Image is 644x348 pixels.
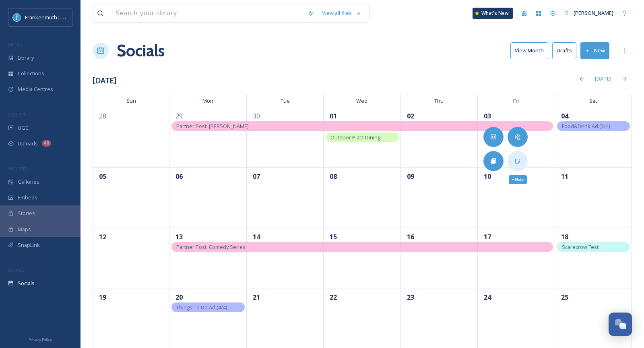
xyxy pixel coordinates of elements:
[559,171,570,182] span: 11
[609,313,632,336] button: Open Chat
[574,9,613,17] span: [PERSON_NAME]
[560,5,617,21] a: [PERSON_NAME]
[328,171,339,182] span: 08
[473,8,513,19] a: What's New
[509,175,527,184] div: + Note
[8,166,27,172] span: WIDGETS
[169,95,246,107] span: Mon
[559,231,570,242] span: 18
[559,292,570,303] span: 25
[405,171,416,182] span: 09
[324,95,400,107] span: Wed
[29,334,52,344] a: Privacy Policy
[173,110,185,122] span: 29
[559,110,570,122] span: 04
[552,42,580,59] a: Drafts
[29,337,52,342] span: Privacy Policy
[173,171,185,182] span: 06
[247,95,324,107] span: Tue
[591,71,615,87] div: [DATE]
[405,292,416,303] span: 23
[8,41,22,48] span: MEDIA
[330,134,380,141] span: Outdoor Platz Dining
[93,75,117,87] h3: [DATE]
[18,209,35,217] span: Stories
[405,231,416,242] span: 16
[18,70,44,77] span: Collections
[482,171,493,182] span: 10
[328,292,339,303] span: 22
[251,110,262,122] span: 30
[562,122,610,130] span: Food&Drink Ad (3/4)
[18,54,34,62] span: Library
[580,42,609,59] button: New
[562,243,599,251] span: Scarecrow Fest
[18,85,53,93] span: Media Centres
[318,5,365,21] a: View all files
[555,95,632,107] span: Sat
[18,241,40,249] span: SnapLink
[8,267,24,273] span: SOCIALS
[18,178,39,186] span: Galleries
[482,292,493,303] span: 24
[97,231,108,242] span: 12
[401,95,478,107] span: Thu
[18,140,38,147] span: Uploads
[173,292,185,303] span: 20
[251,292,262,303] span: 21
[25,13,86,21] span: Frankenmuth [US_STATE]
[251,231,262,242] span: 14
[18,194,37,201] span: Embeds
[405,110,416,122] span: 02
[251,171,262,182] span: 07
[176,122,249,130] span: Partner Post: [PERSON_NAME]
[18,124,29,132] span: UGC
[173,231,185,242] span: 13
[176,243,246,251] span: Partner Post: Comedy Series
[482,110,493,122] span: 03
[111,4,303,22] input: Search your library
[18,280,35,287] span: Socials
[117,39,165,63] a: Socials
[97,171,108,182] span: 05
[176,304,227,311] span: Things To Do Ad (4/4)
[510,42,548,59] button: View:Month
[97,110,108,122] span: 28
[328,231,339,242] span: 15
[8,112,25,118] span: COLLECT
[97,292,108,303] span: 19
[478,95,555,107] span: Fri
[93,95,169,107] span: Sun
[482,231,493,242] span: 17
[18,226,31,233] span: Maps
[328,110,339,122] span: 01
[552,42,576,59] button: Drafts
[42,140,51,147] div: 40
[13,13,21,21] img: Social%20Media%20PFP%202025.jpg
